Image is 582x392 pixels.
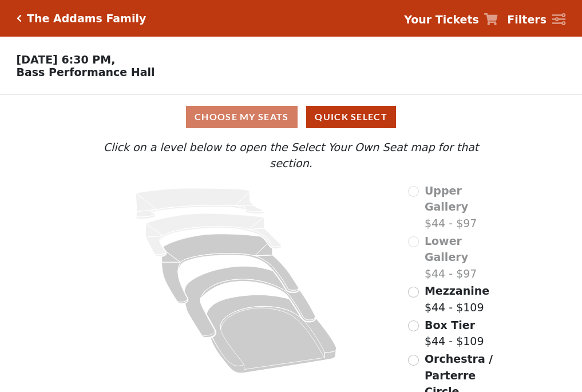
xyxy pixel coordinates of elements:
[425,233,501,282] label: $44 - $97
[425,184,468,213] span: Upper Gallery
[17,14,22,22] a: Click here to go back to filters
[507,13,547,26] strong: Filters
[404,11,498,28] a: Your Tickets
[425,284,489,297] span: Mezzanine
[27,12,146,25] h5: The Addams Family
[425,319,475,331] span: Box Tier
[425,235,468,264] span: Lower Gallery
[207,295,337,373] path: Orchestra / Parterre Circle - Seats Available: 125
[425,317,484,350] label: $44 - $109
[306,106,396,128] button: Quick Select
[146,213,282,256] path: Lower Gallery - Seats Available: 0
[81,139,501,172] p: Click on a level below to open the Select Your Own Seat map for that section.
[507,11,565,28] a: Filters
[425,183,501,232] label: $44 - $97
[425,283,489,315] label: $44 - $109
[404,13,479,26] strong: Your Tickets
[136,188,264,219] path: Upper Gallery - Seats Available: 0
